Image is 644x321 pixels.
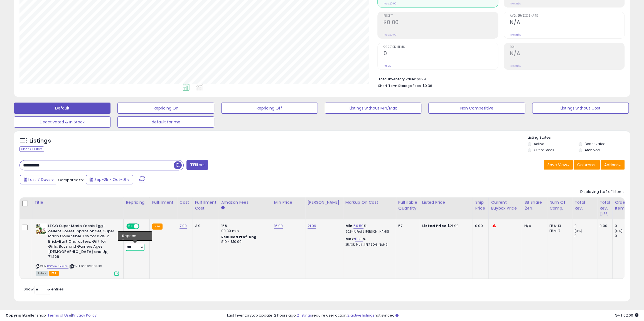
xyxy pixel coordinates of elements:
small: (0%) [574,229,582,233]
div: Fulfillable Quantity [398,200,417,211]
small: Prev: N/A [510,64,521,68]
div: 15% [221,223,267,228]
button: Non Competitive [428,103,525,114]
label: Archived [585,148,600,152]
a: 2 listings [297,313,312,318]
div: ASIN: [36,223,119,275]
div: Listed Price [422,200,470,205]
b: Max: [345,236,355,242]
div: Repricing [126,200,147,205]
div: $21.99 [422,223,468,228]
button: Save View [544,160,573,170]
b: Reduced Prof. Rng. [221,235,258,239]
span: ROI [510,46,624,49]
label: Out of Stock [534,148,554,152]
span: | SKU: 1069980489 [69,264,102,268]
button: Default [14,103,110,114]
b: Short Term Storage Fees: [378,83,422,88]
button: Repricing On [117,103,214,114]
a: 2 active listings [347,313,375,318]
div: Markup on Cost [345,200,394,205]
div: Last InventoryLab Update: 2 hours ago, require user action, not synced. [227,313,638,318]
div: Min Price [274,200,303,205]
button: Repricing Off [221,103,318,114]
div: [PERSON_NAME] [308,200,341,205]
p: 20.84% Profit [PERSON_NAME] [345,230,392,234]
span: All listings currently available for purchase on Amazon [36,271,48,276]
button: Actions [601,160,625,170]
button: Deactivated & In Stock [14,116,110,128]
small: Prev: 0 [384,64,391,68]
a: 50.59 [353,223,363,229]
small: Amazon Fees. [221,205,225,210]
a: B0CGY3Y9LW [47,264,68,269]
div: 0 [574,233,597,238]
small: Prev: N/A [510,2,521,5]
h2: N/A [510,19,624,27]
a: 7.00 [180,223,187,229]
strong: Copyright [6,313,26,318]
div: BB Share 24h. [524,200,545,211]
small: Prev: N/A [510,33,521,36]
span: Last 7 Days [28,177,50,182]
h2: $0.00 [384,19,498,27]
span: ON [127,224,134,229]
div: 0 [615,233,637,238]
div: 0 [615,223,637,228]
a: Terms of Use [48,313,71,318]
div: Fulfillment Cost [195,200,217,211]
div: Ordered Items [615,200,635,211]
div: % [345,223,392,234]
b: Total Inventory Value: [378,77,416,81]
div: N/A [524,223,543,228]
small: FBA [152,223,162,230]
div: % [345,237,392,247]
span: Profit [384,14,498,18]
div: FBA: 13 [549,223,568,228]
div: $0.30 min [221,228,267,233]
a: 111.31 [355,236,363,242]
a: Privacy Policy [72,313,97,318]
div: Total Rev. [574,200,595,211]
li: $399 [378,75,620,82]
div: Cost [180,200,190,205]
label: Active [534,141,544,146]
button: Last 7 Days [20,175,57,184]
b: LEGO Super Mario Yoshis Egg-cellent Forest Expansion Set, Super Mario Collectible Toy for Kids, 2... [48,223,116,261]
span: OFF [139,224,148,229]
div: $10 - $10.90 [221,240,267,244]
span: Compared to: [58,177,84,183]
th: The percentage added to the cost of goods (COGS) that forms the calculator for Min & Max prices. [343,197,396,219]
span: Ordered Items [384,46,498,49]
div: Current Buybox Price [491,200,520,211]
div: Amazon Fees [221,200,269,205]
div: 0 [574,223,597,228]
span: Avg. Buybox Share [510,14,624,18]
div: 0.00 [475,223,484,228]
button: Listings without Cost [532,103,629,114]
span: Columns [577,162,595,168]
div: Displaying 1 to 1 of 1 items [580,189,625,195]
b: Listed Price: [422,223,448,228]
b: Min: [345,223,354,228]
div: Fulfillment [152,200,174,205]
span: Sep-25 - Oct-01 [94,177,126,182]
img: 41pA97o+HVL._SL40_.jpg [36,223,47,235]
div: 0.00 [599,223,608,228]
small: Prev: $0.00 [384,33,397,36]
div: Total Rev. Diff. [599,200,610,217]
small: (0%) [615,229,623,233]
div: Title [34,200,121,205]
button: Sep-25 - Oct-01 [86,175,133,184]
div: Preset: [126,238,145,251]
div: Ship Price [475,200,486,211]
small: Prev: $0.00 [384,2,397,5]
button: Listings without Min/Max [325,103,421,114]
span: 2025-10-10 02:00 GMT [615,313,638,318]
button: Columns [574,160,600,170]
label: Deactivated [585,141,606,146]
p: 35.43% Profit [PERSON_NAME] [345,243,392,247]
div: FBM: 7 [549,228,568,233]
span: FBA [49,271,59,276]
span: $0.36 [422,83,432,88]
